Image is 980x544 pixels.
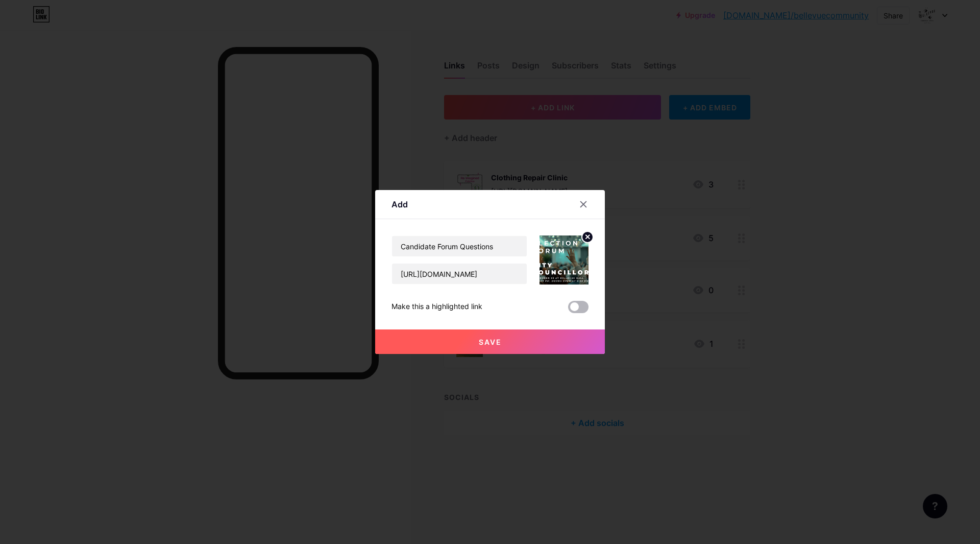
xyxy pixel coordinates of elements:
button: Save [375,329,605,354]
div: Make this a highlighted link [391,301,482,313]
input: URL [392,264,527,284]
span: Save [479,338,502,346]
div: Add [391,198,408,210]
input: Title [392,236,527,256]
img: link_thumbnail [540,235,589,285]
